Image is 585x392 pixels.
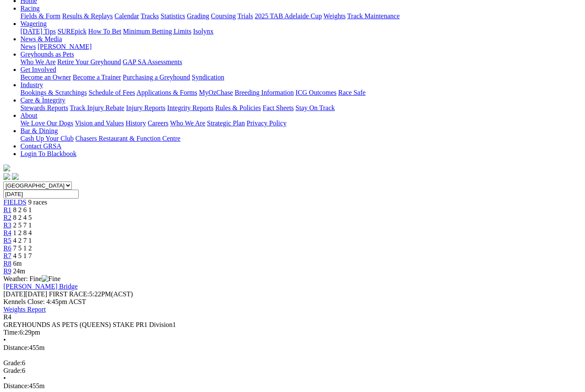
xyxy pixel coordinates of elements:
[28,199,47,206] span: 9 races
[3,329,582,336] div: 6:29pm
[3,382,29,389] span: Distance:
[62,12,113,20] a: Results & Replays
[3,244,11,252] a: R6
[3,344,29,351] span: Distance:
[3,290,47,298] span: [DATE]
[295,104,335,111] a: Stay On Track
[20,127,58,134] a: Bar & Dining
[20,142,61,150] a: Contact GRSA
[3,222,11,229] a: R3
[211,12,236,20] a: Coursing
[114,12,139,20] a: Calendar
[20,135,74,142] a: Cash Up Your Club
[20,12,582,20] div: Racing
[207,119,245,127] a: Strategic Plan
[141,12,159,20] a: Tracks
[255,12,322,20] a: 2025 TAB Adelaide Cup
[42,275,60,283] img: Fine
[13,229,32,236] span: 1 2 8 4
[247,119,287,127] a: Privacy Policy
[57,58,121,65] a: Retire Your Greyhound
[88,89,135,96] a: Schedule of Fees
[3,237,11,244] a: R5
[20,135,582,142] div: Bar & Dining
[199,89,233,96] a: MyOzChase
[3,206,11,213] a: R1
[324,12,346,20] a: Weights
[263,104,294,111] a: Fact Sheets
[20,12,60,20] a: Fields & Form
[347,12,400,20] a: Track Maintenance
[75,135,180,142] a: Chasers Restaurant & Function Centre
[3,260,11,267] span: R8
[13,214,32,221] span: 8 2 4 5
[3,313,11,321] span: R4
[20,74,582,81] div: Get Involved
[187,12,209,20] a: Grading
[70,104,124,111] a: Track Injury Rebate
[3,190,79,199] input: Select date
[3,173,10,180] img: facebook.svg
[20,150,77,157] a: Login To Blackbook
[167,104,213,111] a: Integrity Reports
[57,28,86,35] a: SUREpick
[20,43,582,51] div: News & Media
[49,290,133,298] span: 5:22PM(ACST)
[37,43,91,50] a: [PERSON_NAME]
[20,104,582,112] div: Care & Integrity
[20,89,87,96] a: Bookings & Scratchings
[20,28,582,35] div: Wagering
[13,244,32,252] span: 7 5 1 2
[20,5,40,12] a: Racing
[3,275,60,282] span: Weather: Fine
[3,165,10,171] img: logo-grsa-white.png
[13,260,22,267] span: 6m
[123,58,182,65] a: GAP SA Assessments
[3,229,11,236] a: R4
[3,214,11,221] a: R2
[126,104,165,111] a: Injury Reports
[3,344,582,352] div: 455m
[170,119,205,127] a: Who We Are
[3,199,26,206] a: FIELDS
[3,375,6,382] span: •
[12,173,19,180] img: twitter.svg
[237,12,253,20] a: Trials
[20,104,68,111] a: Stewards Reports
[123,74,190,81] a: Purchasing a Greyhound
[3,367,582,375] div: 6
[20,81,43,88] a: Industry
[20,51,74,58] a: Greyhounds as Pets
[3,359,582,367] div: 6
[215,104,261,111] a: Rules & Policies
[20,43,36,50] a: News
[20,89,582,97] div: Industry
[20,35,62,43] a: News & Media
[123,28,191,35] a: Minimum Betting Limits
[13,222,32,229] span: 2 5 7 1
[136,89,197,96] a: Applications & Forms
[192,74,224,81] a: Syndication
[20,58,56,65] a: Who We Are
[3,306,46,313] a: Weights Report
[20,58,582,66] div: Greyhounds as Pets
[3,267,11,275] a: R9
[338,89,365,96] a: Race Safe
[161,12,185,20] a: Statistics
[20,66,56,73] a: Get Involved
[3,252,11,259] span: R7
[13,252,32,259] span: 4 5 1 7
[20,119,73,127] a: We Love Our Dogs
[73,74,121,81] a: Become a Trainer
[235,89,294,96] a: Breeding Information
[3,367,22,374] span: Grade:
[13,206,32,213] span: 8 2 6 1
[20,28,56,35] a: [DATE] Tips
[13,267,25,275] span: 24m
